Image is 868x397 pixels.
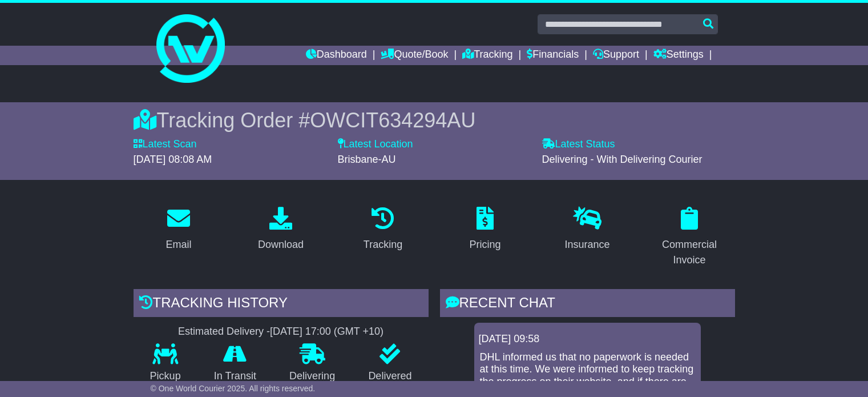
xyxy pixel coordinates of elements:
div: Tracking history [134,289,429,320]
div: Email [165,237,191,252]
div: Tracking Order # [134,108,735,133]
a: Email [158,203,199,256]
a: Tracking [462,46,512,65]
a: Tracking [356,203,410,256]
div: Tracking [364,237,402,252]
p: In Transit [197,370,273,383]
p: Delivered [352,370,428,383]
div: Commercial Invoice [652,237,728,268]
label: Latest Location [338,138,413,151]
p: Pickup [134,370,197,383]
div: [DATE] 09:58 [479,333,696,346]
a: Pricing [462,203,508,256]
div: Insurance [564,237,609,252]
span: © One World Courier 2025. All rights reserved. [151,384,316,393]
label: Latest Status [542,138,615,151]
a: Dashboard [306,46,367,65]
a: Quote/Book [381,46,448,65]
span: OWCIT634294AU [310,109,475,132]
span: [DATE] 08:08 AM [134,154,212,165]
a: Commercial Invoice [644,203,735,272]
a: Settings [653,46,704,65]
div: RECENT CHAT [440,289,735,320]
span: Delivering - With Delivering Courier [542,154,703,165]
div: Download [258,237,304,252]
p: Delivering [273,370,352,383]
a: Insurance [557,203,617,256]
label: Latest Scan [134,138,197,151]
span: Brisbane-AU [338,154,396,165]
a: Download [251,203,311,256]
div: [DATE] 17:00 (GMT +10) [270,326,383,338]
div: Pricing [469,237,500,252]
a: Financials [527,46,579,65]
a: Support [593,46,639,65]
div: Estimated Delivery - [134,326,429,338]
